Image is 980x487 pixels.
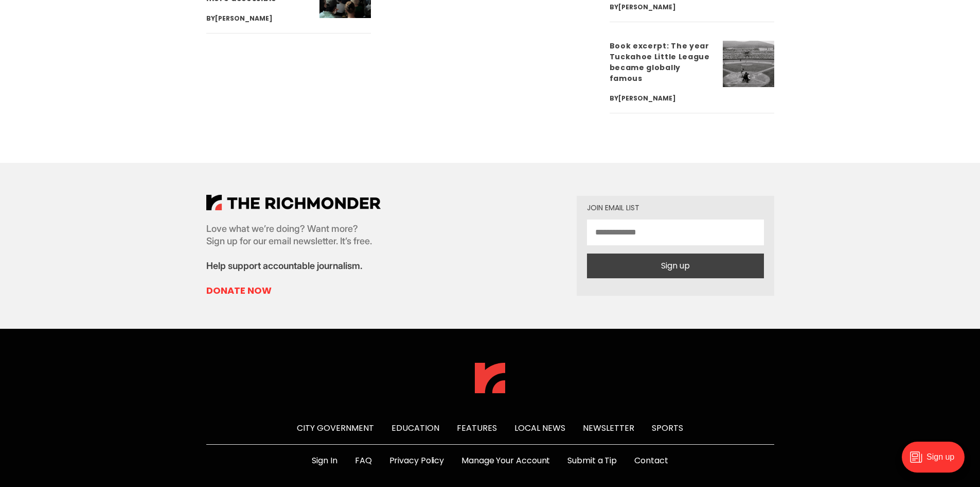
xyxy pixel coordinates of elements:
a: Local News [514,422,565,434]
img: Book excerpt: The year Tuckahoe Little League became globally famous [723,41,774,87]
a: Newsletter [583,422,634,434]
a: Donate Now [206,284,381,297]
a: Privacy Policy [389,455,444,467]
a: [PERSON_NAME] [618,3,676,11]
a: City Government [297,422,374,434]
p: Love what we’re doing? Want more? Sign up for our email newsletter. It’s free. [206,223,381,247]
a: Education [391,422,439,434]
a: Contact [634,455,668,467]
a: Manage Your Account [461,455,550,467]
div: By [206,12,311,25]
iframe: portal-trigger [893,436,980,487]
a: FAQ [355,455,372,467]
a: Book excerpt: The year Tuckahoe Little League became globally famous [610,41,710,83]
img: The Richmonder Logo [206,195,381,210]
a: Sports [652,422,683,434]
a: [PERSON_NAME] [618,94,676,103]
button: Sign up [587,254,764,278]
div: By [610,92,715,105]
a: Features [457,422,497,434]
img: The Richmonder [475,363,505,393]
a: Submit a Tip [567,455,617,467]
p: Help support accountable journalism. [206,260,381,272]
a: Sign In [312,455,337,467]
a: [PERSON_NAME] [215,14,273,23]
div: Join email list [587,204,764,211]
div: By [610,1,715,13]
